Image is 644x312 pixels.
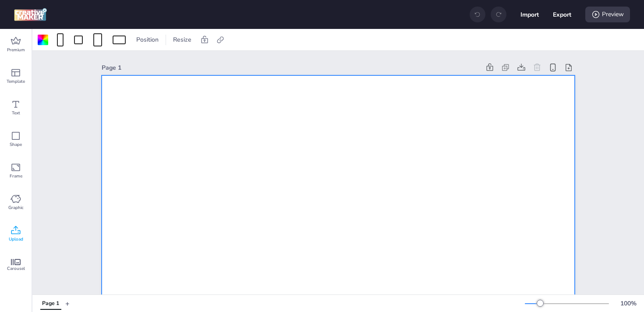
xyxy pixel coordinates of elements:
[7,265,25,272] span: Carousel
[12,110,20,117] span: Text
[618,299,639,308] div: 100 %
[36,296,65,311] div: Tabs
[65,296,70,311] button: +
[102,63,480,72] div: Page 1
[553,5,571,24] button: Export
[171,35,193,44] span: Resize
[14,8,47,21] img: logo Creative Maker
[9,236,23,243] span: Upload
[7,46,25,53] span: Premium
[8,204,24,211] span: Graphic
[7,78,25,85] span: Template
[585,7,630,22] div: Preview
[42,300,59,308] div: Page 1
[10,141,22,148] span: Shape
[134,35,160,44] span: Position
[10,173,22,180] span: Frame
[520,5,539,24] button: Import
